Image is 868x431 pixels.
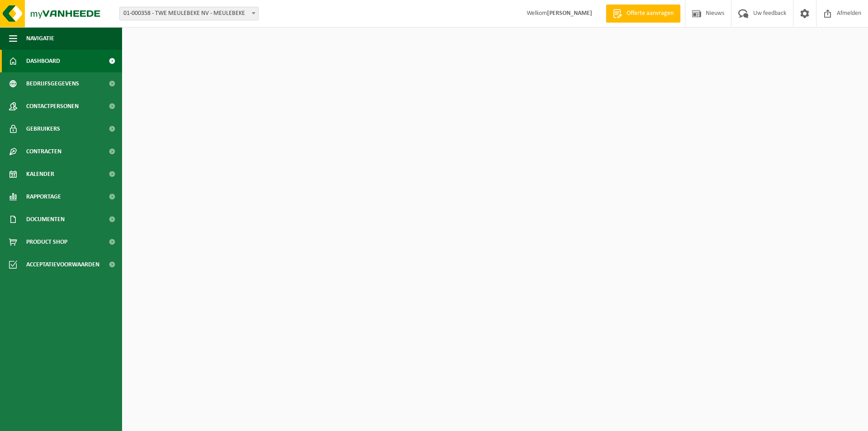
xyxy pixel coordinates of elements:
span: Contracten [26,140,61,163]
span: Documenten [26,208,65,231]
span: Kalender [26,163,54,185]
span: Offerte aanvragen [624,9,676,18]
span: Navigatie [26,27,54,50]
a: Offerte aanvragen [606,5,680,23]
span: 01-000358 - TWE MEULEBEKE NV - MEULEBEKE [119,7,259,20]
span: Bedrijfsgegevens [26,72,79,95]
span: Acceptatievoorwaarden [26,253,99,276]
span: 01-000358 - TWE MEULEBEKE NV - MEULEBEKE [120,7,258,20]
span: Contactpersonen [26,95,79,118]
strong: [PERSON_NAME] [547,10,592,17]
span: Gebruikers [26,118,60,140]
span: Dashboard [26,50,60,72]
span: Rapportage [26,185,61,208]
span: Product Shop [26,231,67,253]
